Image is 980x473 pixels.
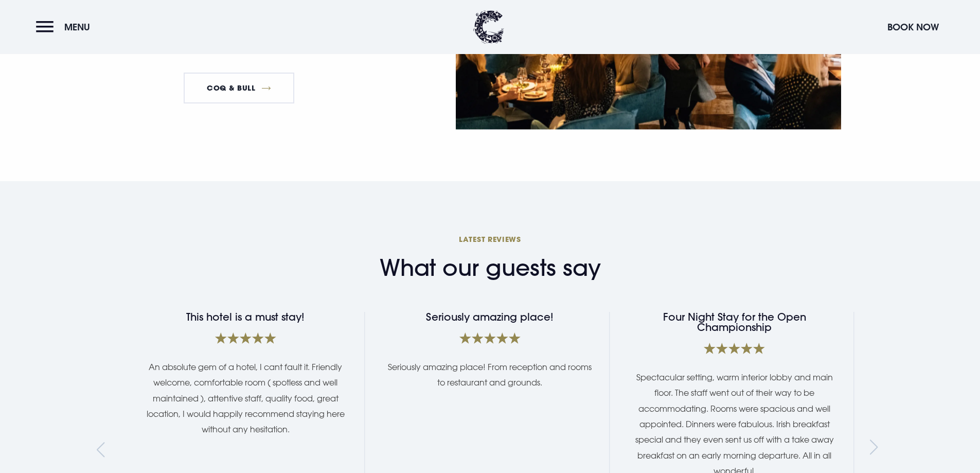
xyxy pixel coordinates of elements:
[97,442,111,458] div: Previous slide
[630,312,839,332] h4: Four Night Stay for the Open Championship
[184,73,295,103] a: Coq & Bull
[126,234,854,244] h3: Latest Reviews
[141,359,349,437] p: An absolute gem of a hotel, I cant fault it. Friendly welcome, comfortable room ( spotless and we...
[64,21,90,33] span: Menu
[386,312,594,322] h4: Seriously amazing place!
[36,16,95,38] button: Menu
[380,254,601,282] h2: What our guests say
[870,442,884,458] div: Next slide
[882,16,944,38] button: Book Now
[386,359,594,391] p: Seriously amazing place! From reception and rooms to restaurant and grounds.
[473,10,504,44] img: Clandeboye Lodge
[141,312,349,322] h4: This hotel is a must stay!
